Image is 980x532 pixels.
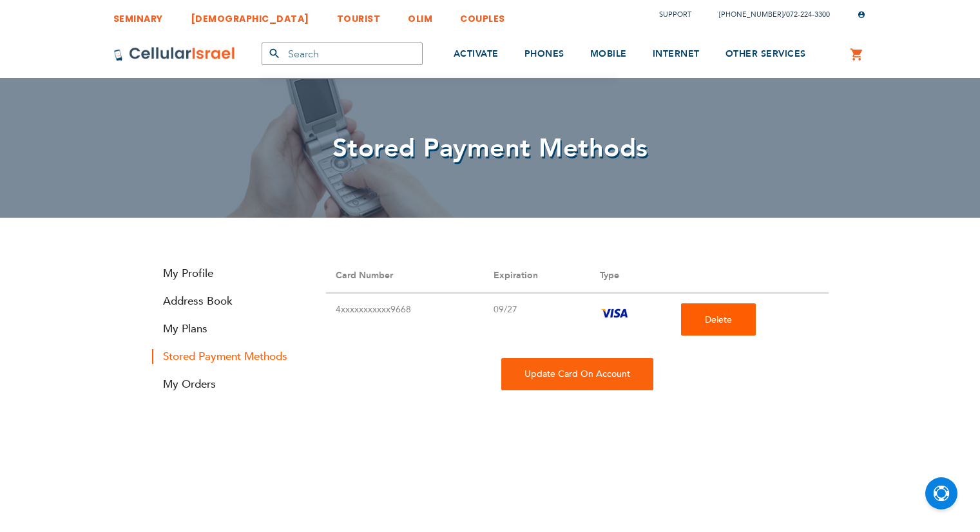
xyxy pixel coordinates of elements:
[408,3,432,27] a: OLIM
[113,46,236,62] img: Cellular Israel Logo
[653,30,700,79] a: INTERNET
[152,377,307,392] a: My Orders
[725,48,806,60] span: OTHER SERVICES
[454,48,499,60] span: ACTIVATE
[113,3,163,27] a: SEMINARY
[600,303,629,323] img: vi.png
[524,48,564,60] span: PHONES
[152,294,307,309] a: Address Book
[524,30,564,79] a: PHONES
[653,48,700,60] span: INTERNET
[719,10,783,19] a: [PHONE_NUMBER]
[786,10,830,19] a: 072-224-3300
[326,294,484,346] td: 4xxxxxxxxxxx9668
[725,30,806,79] a: OTHER SERVICES
[191,3,309,27] a: [DEMOGRAPHIC_DATA]
[326,260,484,292] th: Card Number
[484,294,590,346] td: 09/27
[337,3,381,27] a: TOURIST
[262,43,423,65] input: Search
[659,10,691,19] a: Support
[681,303,756,336] button: Delete
[590,30,627,79] a: MOBILE
[590,48,627,60] span: MOBILE
[484,260,590,292] th: Expiration
[152,349,307,364] strong: Stored Payment Methods
[705,314,732,326] span: Delete
[501,358,653,390] div: To update the payment method currently being used on an existing Cellular Israel plan
[454,30,499,79] a: ACTIVATE
[332,131,648,166] span: Stored Payment Methods
[460,3,505,27] a: COUPLES
[152,266,307,281] a: My Profile
[152,321,307,336] a: My Plans
[590,260,672,292] th: Type
[706,5,830,24] li: /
